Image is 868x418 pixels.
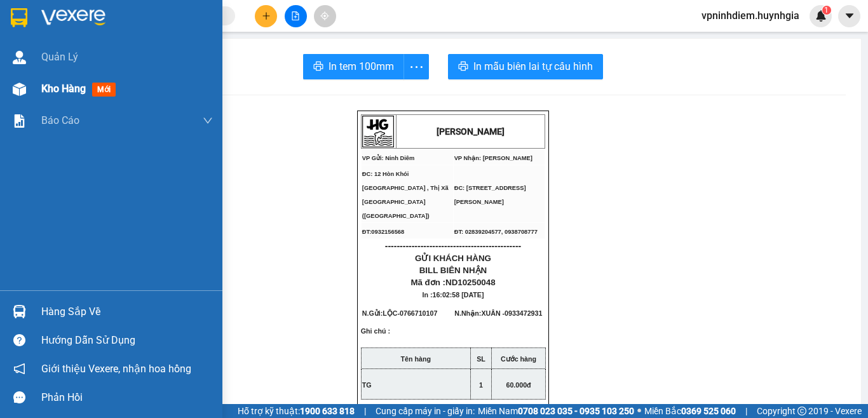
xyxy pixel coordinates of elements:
[681,406,736,416] strong: 0369 525 060
[320,11,329,20] span: aim
[13,363,25,375] span: notification
[329,58,394,74] span: In tem 100mm
[745,404,747,418] span: |
[109,55,210,72] div: 0933472931
[400,309,437,317] span: 0766710107
[437,126,505,137] strong: [PERSON_NAME]
[11,11,100,26] div: Ninh Diêm
[362,229,404,235] span: ĐT:0932156568
[410,278,495,287] span: Mã đơn :
[13,305,26,318] img: warehouse-icon
[41,49,78,65] span: Quản Lý
[419,266,487,275] span: BILL BIÊN NHẬN
[300,406,355,416] strong: 1900 633 818
[11,8,27,27] img: logo-vxr
[41,331,213,350] div: Hướng dẫn sử dụng
[255,5,277,27] button: plus
[505,309,542,317] span: 0933472931
[314,5,336,27] button: aim
[41,83,86,95] span: Kho hàng
[238,404,355,418] span: Hỗ trợ kỹ thuật:
[13,51,26,64] img: warehouse-icon
[109,11,210,39] div: [PERSON_NAME]
[10,81,48,95] span: Đã thu :
[203,116,213,126] span: down
[838,5,860,27] button: caret-down
[637,408,641,414] span: ⚪️
[361,327,390,345] span: Ghi chú :
[477,355,485,363] strong: SL
[433,291,484,299] span: 16:02:58 [DATE]
[11,26,100,41] div: LỘC
[479,381,483,389] span: 1
[473,58,593,74] span: In mẫu biên lai tự cấu hình
[824,6,829,15] span: 1
[478,404,634,418] span: Miền Nam
[481,309,542,317] span: XUÂN -
[398,309,438,317] span: -
[797,407,806,415] span: copyright
[376,404,475,418] span: Cung cấp máy in - giấy in:
[13,391,25,403] span: message
[448,54,603,79] button: printerIn mẫu biên lai tự cấu hình
[423,291,484,299] span: In :
[10,80,102,95] div: 60.000
[303,54,404,79] button: printerIn tem 100mm
[11,12,31,25] span: Gửi:
[822,6,831,15] sup: 1
[404,59,428,75] span: more
[41,302,213,321] div: Hàng sắp về
[41,112,79,128] span: Báo cáo
[815,10,827,22] img: icon-new-feature
[362,171,449,219] span: ĐC: 12 Hòn Khói [GEOGRAPHIC_DATA] , Thị Xã [GEOGRAPHIC_DATA] ([GEOGRAPHIC_DATA])
[403,54,429,79] button: more
[458,61,468,73] span: printer
[13,334,25,346] span: question-circle
[445,278,496,287] span: ND10250048
[644,404,736,418] span: Miền Bắc
[109,11,139,24] span: Nhận:
[362,155,415,161] span: VP Gửi: Ninh Diêm
[401,355,431,363] strong: Tên hàng
[501,355,536,363] strong: Cước hàng
[383,309,397,317] span: LỘC
[41,388,213,407] div: Phản hồi
[362,309,438,317] span: N.Gửi:
[41,361,191,377] span: Giới thiệu Vexere, nhận hoa hồng
[362,116,394,147] img: logo
[454,229,538,235] span: ĐT: 02839204577, 0938708777
[13,114,26,128] img: solution-icon
[506,381,531,389] span: 60.000đ
[13,83,26,96] img: warehouse-icon
[385,241,521,251] span: ----------------------------------------------
[691,8,810,24] span: vpninhdiem.huynhgia
[262,11,271,20] span: plus
[11,41,100,59] div: 0766710107
[313,61,323,73] span: printer
[362,381,372,389] span: TG
[454,185,526,205] span: ĐC: [STREET_ADDRESS][PERSON_NAME]
[109,39,210,55] div: XUÂN
[844,10,855,22] span: caret-down
[518,406,634,416] strong: 0708 023 035 - 0935 103 250
[454,309,542,317] span: N.Nhận:
[291,11,300,20] span: file-add
[415,253,491,263] span: GỬI KHÁCH HÀNG
[454,155,532,161] span: VP Nhận: [PERSON_NAME]
[364,404,366,418] span: |
[285,5,307,27] button: file-add
[92,83,116,97] span: mới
